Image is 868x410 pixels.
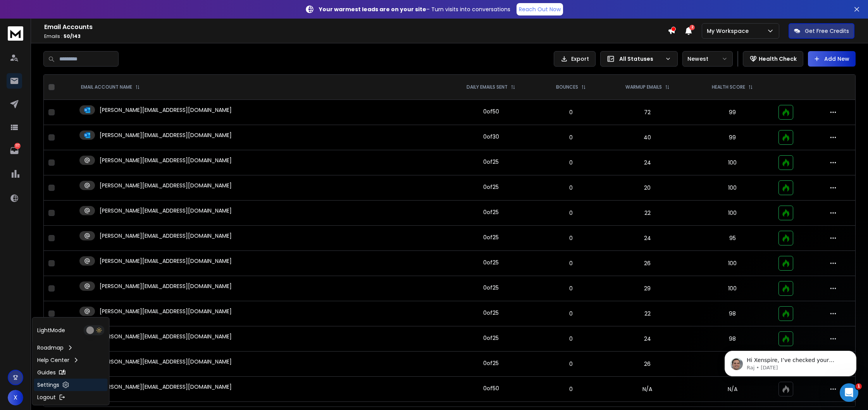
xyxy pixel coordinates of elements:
p: Get Free Credits [805,27,849,35]
p: [PERSON_NAME][EMAIL_ADDRESS][DOMAIN_NAME] [100,131,232,139]
p: HEALTH SCORE [712,84,745,90]
td: 26 [604,251,691,276]
p: [PERSON_NAME][EMAIL_ADDRESS][DOMAIN_NAME] [100,257,232,265]
p: [PERSON_NAME][EMAIL_ADDRESS][DOMAIN_NAME] [100,207,232,214]
td: 22 [604,301,691,326]
div: 0 of 50 [483,108,499,115]
p: – Turn visits into conversations [319,5,510,13]
p: My Workspace [707,27,752,35]
td: 95 [691,226,773,251]
p: 0 [543,209,599,217]
p: Logout [37,393,56,401]
td: 22 [604,201,691,226]
p: 0 [543,310,599,317]
span: 50 / 143 [64,33,81,39]
button: Get Free Credits [789,23,854,39]
img: logo [8,26,23,41]
p: [PERSON_NAME][EMAIL_ADDRESS][DOMAIN_NAME] [100,383,232,391]
div: 0 of 25 [483,208,499,216]
td: 100 [691,201,773,226]
p: [PERSON_NAME][EMAIL_ADDRESS][DOMAIN_NAME] [100,358,232,365]
iframe: Intercom notifications message [713,335,868,389]
div: EMAIL ACCOUNT NAME [81,84,140,90]
div: 0 of 25 [483,284,499,292]
h1: Email Accounts [44,22,668,32]
td: 100 [691,276,773,301]
p: 0 [543,360,599,368]
p: 0 [543,134,599,141]
p: [PERSON_NAME][EMAIL_ADDRESS][DOMAIN_NAME] [100,333,232,340]
a: Reach Out Now [517,3,563,15]
td: 20 [604,175,691,201]
td: 99 [691,125,773,150]
td: 26 [604,352,691,377]
td: 98 [691,326,773,352]
div: 0 of 25 [483,359,499,367]
p: [PERSON_NAME][EMAIL_ADDRESS][DOMAIN_NAME] [100,106,232,114]
p: 0 [543,234,599,242]
p: 117 [14,143,21,149]
span: 1 [856,383,862,389]
div: 0 of 25 [483,158,499,166]
p: All Statuses [619,55,662,63]
p: 0 [543,385,599,393]
td: 100 [691,352,773,377]
p: [PERSON_NAME][EMAIL_ADDRESS][DOMAIN_NAME] [100,232,232,240]
strong: Your warmest leads are on your site [319,5,426,13]
button: Health Check [743,51,803,67]
div: 0 of 25 [483,233,499,241]
p: 0 [543,108,599,116]
p: N/A [696,385,769,393]
p: 0 [543,184,599,192]
button: Add New [808,51,856,67]
a: 117 [7,143,22,158]
button: Newest [682,51,733,67]
p: 0 [543,159,599,166]
p: 0 [543,259,599,267]
div: 0 of 50 [483,384,499,392]
td: 100 [691,251,773,276]
a: Roadmap [34,341,108,354]
div: 0 of 25 [483,334,499,342]
p: Guides [37,369,56,376]
p: [PERSON_NAME][EMAIL_ADDRESS][DOMAIN_NAME] [100,182,232,189]
button: Export [554,51,596,67]
div: 0 of 30 [483,133,499,141]
p: DAILY EMAILS SENT [467,84,508,90]
p: BOUNCES [556,84,578,90]
p: Settings [37,381,59,389]
p: Roadmap [37,344,64,352]
p: Light Mode [37,326,65,334]
div: 0 of 25 [483,183,499,191]
p: 0 [543,285,599,292]
button: X [8,390,23,405]
td: 72 [604,100,691,125]
td: 24 [604,150,691,175]
div: 0 of 25 [483,309,499,317]
td: 24 [604,326,691,352]
p: WARMUP EMAILS [625,84,662,90]
p: Health Check [759,55,797,63]
p: Reach Out Now [519,5,561,13]
td: 99 [691,100,773,125]
p: [PERSON_NAME][EMAIL_ADDRESS][DOMAIN_NAME] [100,307,232,315]
a: Settings [34,379,108,391]
td: 24 [604,226,691,251]
span: 2 [689,25,695,30]
div: 0 of 25 [483,259,499,266]
p: [PERSON_NAME][EMAIL_ADDRESS][DOMAIN_NAME] [100,282,232,290]
td: 40 [604,125,691,150]
td: 100 [691,175,773,201]
p: Emails : [44,33,668,39]
td: 29 [604,276,691,301]
p: Help Center [37,356,69,364]
p: [PERSON_NAME][EMAIL_ADDRESS][DOMAIN_NAME] [100,156,232,164]
a: Help Center [34,354,108,366]
td: N/A [604,377,691,402]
